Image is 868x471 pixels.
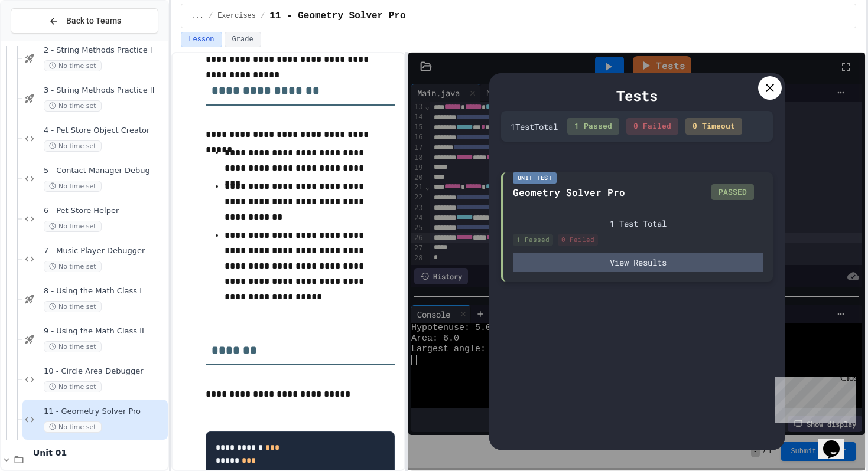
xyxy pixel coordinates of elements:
[44,166,165,176] span: 5 - Contact Manager Debug
[513,253,763,272] button: View Results
[44,126,165,136] span: 4 - Pet Store Object Creator
[44,421,102,433] span: No time set
[770,372,856,423] iframe: chat widget
[44,367,165,377] span: 10 - Circle Area Debugger
[44,341,102,352] span: No time set
[685,118,742,135] div: 0 Timeout
[567,118,619,135] div: 1 Passed
[513,217,763,230] div: 1 Test Total
[44,407,165,417] span: 11 - Geometry Solver Pro
[269,9,405,23] span: 11 - Geometry Solver Pro
[191,11,204,21] span: ...
[511,120,558,133] div: 1 Test Total
[44,100,102,112] span: No time set
[44,206,165,216] span: 6 - Pet Store Helper
[513,172,557,184] div: Unit Test
[818,424,856,459] iframe: chat widget
[44,301,102,312] span: No time set
[44,86,165,96] span: 3 - String Methods Practice II
[44,246,165,256] span: 7 - Music Player Debugger
[225,32,261,47] button: Grade
[66,15,121,27] span: Back to Teams
[44,286,165,296] span: 8 - Using the Math Class I
[217,11,256,21] span: Exercises
[209,11,213,21] span: /
[44,261,102,272] span: No time set
[44,60,102,71] span: No time set
[33,447,165,458] span: Unit 01
[11,8,158,34] button: Back to Teams
[5,5,82,75] div: Chat with us now!Close
[711,184,754,201] div: PASSED
[44,181,102,192] span: No time set
[513,185,625,199] div: Geometry Solver Pro
[181,32,222,47] button: Lesson
[261,11,265,21] span: /
[513,234,553,246] div: 1 Passed
[501,85,773,106] div: Tests
[44,140,102,152] span: No time set
[626,118,678,135] div: 0 Failed
[44,326,165,336] span: 9 - Using the Math Class II
[44,381,102,392] span: No time set
[44,221,102,232] span: No time set
[558,234,598,246] div: 0 Failed
[44,45,165,55] span: 2 - String Methods Practice I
